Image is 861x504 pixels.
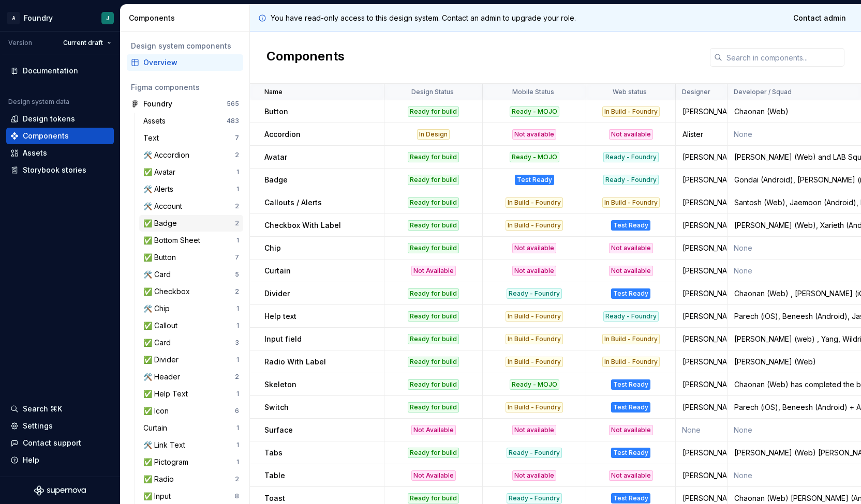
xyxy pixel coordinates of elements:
[734,88,792,96] p: Developer / Squad
[139,215,243,232] a: ✅ Badge2
[7,12,20,24] div: A
[264,379,296,390] p: Skeleton
[139,454,243,470] a: ✅ Pictogram1
[139,198,243,215] a: 🛠️ Account2
[507,448,562,458] div: Ready - Foundry
[235,134,239,142] div: 7
[143,303,174,314] div: 🛠️ Chip
[676,152,726,162] div: [PERSON_NAME]/[PERSON_NAME]
[411,425,456,435] div: Not Available
[676,402,726,413] div: [PERSON_NAME]
[515,175,554,185] div: Test Ready
[506,357,563,367] div: In Build - Foundry
[510,106,559,117] div: Ready - MOJO
[264,88,283,96] p: Name
[602,357,660,367] div: In Build - Foundry
[507,493,562,503] div: Ready - Foundry
[8,39,32,47] div: Version
[611,220,650,231] div: Test Ready
[510,152,559,162] div: Ready - MOJO
[143,355,183,365] div: ✅ Divider
[236,185,239,193] div: 1
[139,386,243,402] a: ✅ Help Text1
[143,235,204,246] div: ✅ Bottom Sheet
[603,152,659,162] div: Ready - Foundry
[127,96,243,112] a: Foundry565
[8,98,69,106] div: Design system data
[408,357,459,367] div: Ready for build
[676,266,726,276] div: [PERSON_NAME]
[603,175,659,185] div: Ready - Foundry
[264,402,289,413] p: Switch
[2,7,118,29] button: AFoundryJ
[129,13,245,23] div: Components
[264,243,281,253] p: Chip
[676,493,726,503] div: [PERSON_NAME]/[PERSON_NAME]
[611,493,650,503] div: Test Ready
[6,128,114,144] a: Components
[139,352,243,368] a: ✅ Divider1
[264,197,322,208] p: Callouts / Alerts
[6,63,114,79] a: Documentation
[264,493,285,503] p: Toast
[143,491,175,501] div: ✅ Input
[143,99,172,109] div: Foundry
[264,175,288,185] p: Badge
[236,322,239,330] div: 1
[264,266,291,276] p: Curtain
[139,420,243,436] a: Curtain1
[609,266,653,276] div: Not available
[131,41,239,51] div: Design system components
[143,150,194,160] div: 🛠️ Accordion
[143,184,177,194] div: 🛠️ Alerts
[143,423,171,433] div: Curtain
[235,287,239,296] div: 2
[602,334,660,344] div: In Build - Foundry
[34,485,86,496] a: Supernova Logo
[235,270,239,279] div: 5
[603,311,659,322] div: Ready - Foundry
[236,168,239,176] div: 1
[264,357,326,367] p: Radio With Label
[24,13,53,23] div: Foundry
[786,9,853,27] a: Contact admin
[143,474,178,484] div: ✅ Radio
[512,425,556,435] div: Not available
[611,448,650,458] div: Test Ready
[411,266,456,276] div: Not Available
[236,441,239,449] div: 1
[512,243,556,253] div: Not available
[58,36,116,50] button: Current draft
[235,202,239,210] div: 2
[236,458,239,466] div: 1
[143,457,192,467] div: ✅ Pictogram
[609,243,653,253] div: Not available
[139,437,243,453] a: 🛠️ Link Text1
[235,219,239,227] div: 2
[139,403,243,419] a: ✅ Icon6
[131,82,239,93] div: Figma components
[6,111,114,127] a: Design tokens
[510,379,559,390] div: Ready - MOJO
[23,438,81,448] div: Contact support
[411,88,454,96] p: Design Status
[417,129,450,140] div: In Design
[602,197,660,208] div: In Build - Foundry
[143,338,175,348] div: ✅ Card
[676,243,726,253] div: [PERSON_NAME]
[106,14,109,22] div: J
[139,113,243,129] a: Assets483
[507,288,562,299] div: Ready - Foundry
[235,373,239,381] div: 2
[139,300,243,317] a: 🛠️ Chip1
[676,311,726,322] div: [PERSON_NAME]
[236,390,239,398] div: 1
[235,151,239,159] div: 2
[23,421,53,431] div: Settings
[143,57,239,68] div: Overview
[236,356,239,364] div: 1
[23,114,75,124] div: Design tokens
[611,379,650,390] div: Test Ready
[512,88,554,96] p: Mobile Status
[264,129,301,140] p: Accordion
